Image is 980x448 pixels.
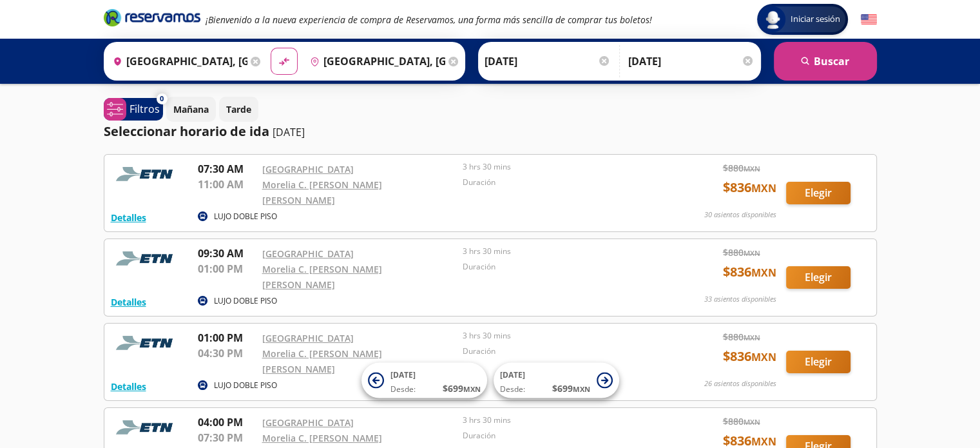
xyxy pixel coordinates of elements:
[723,246,760,259] span: $ 880
[262,347,382,375] a: Morelia C. [PERSON_NAME] [PERSON_NAME]
[785,13,845,26] span: Iniciar sesión
[500,369,525,380] span: [DATE]
[704,378,776,389] p: 26 asientos disponibles
[786,351,850,373] button: Elegir
[305,45,445,77] input: Buscar Destino
[214,380,277,391] p: LUJO DOBLE PISO
[111,211,146,224] button: Detalles
[219,97,258,122] button: Tarde
[463,261,657,273] p: Duración
[723,178,776,197] span: $ 836
[104,98,163,121] button: 0Filtros
[500,384,525,395] span: Desde:
[262,416,354,429] a: [GEOGRAPHIC_DATA]
[463,177,657,188] p: Duración
[214,211,277,222] p: LUJO DOBLE PISO
[751,266,776,280] small: MXN
[104,8,200,27] i: Brand Logo
[744,248,760,258] small: MXN
[552,382,590,395] span: $ 699
[130,101,160,117] p: Filtros
[262,263,382,291] a: Morelia C. [PERSON_NAME] [PERSON_NAME]
[198,346,256,361] p: 04:30 PM
[723,161,760,175] span: $ 880
[463,161,657,173] p: 3 hrs 30 mins
[463,330,657,342] p: 3 hrs 30 mins
[443,382,481,395] span: $ 699
[198,430,256,445] p: 07:30 PM
[173,102,209,116] p: Mañana
[751,181,776,195] small: MXN
[214,295,277,307] p: LUJO DOBLE PISO
[198,177,256,192] p: 11:00 AM
[774,42,877,81] button: Buscar
[723,414,760,428] span: $ 880
[390,384,416,395] span: Desde:
[108,45,248,77] input: Buscar Origen
[198,330,256,346] p: 01:00 PM
[111,161,182,187] img: RESERVAMOS
[704,209,776,220] p: 30 asientos disponibles
[485,45,611,77] input: Elegir Fecha
[723,330,760,344] span: $ 880
[262,163,354,175] a: [GEOGRAPHIC_DATA]
[361,363,487,398] button: [DATE]Desde:$699MXN
[166,97,216,122] button: Mañana
[111,246,182,271] img: RESERVAMOS
[786,182,850,204] button: Elegir
[463,414,657,426] p: 3 hrs 30 mins
[861,12,877,28] button: English
[494,363,619,398] button: [DATE]Desde:$699MXN
[104,122,269,141] p: Seleccionar horario de ida
[206,14,652,26] em: ¡Bienvenido a la nueva experiencia de compra de Reservamos, una forma más sencilla de comprar tus...
[463,246,657,257] p: 3 hrs 30 mins
[744,333,760,342] small: MXN
[198,161,256,177] p: 07:30 AM
[262,179,382,206] a: Morelia C. [PERSON_NAME] [PERSON_NAME]
[463,384,481,394] small: MXN
[262,332,354,344] a: [GEOGRAPHIC_DATA]
[160,93,164,104] span: 0
[744,164,760,173] small: MXN
[390,369,416,380] span: [DATE]
[723,347,776,366] span: $ 836
[111,414,182,440] img: RESERVAMOS
[751,350,776,364] small: MXN
[573,384,590,394] small: MXN
[463,346,657,357] p: Duración
[723,262,776,282] span: $ 836
[111,295,146,309] button: Detalles
[262,248,354,260] a: [GEOGRAPHIC_DATA]
[198,414,256,430] p: 04:00 PM
[786,266,850,289] button: Elegir
[198,261,256,277] p: 01:00 PM
[111,380,146,393] button: Detalles
[111,330,182,356] img: RESERVAMOS
[273,124,305,140] p: [DATE]
[226,102,251,116] p: Tarde
[704,294,776,305] p: 33 asientos disponibles
[463,430,657,442] p: Duración
[628,45,754,77] input: Opcional
[104,8,200,31] a: Brand Logo
[744,417,760,427] small: MXN
[198,246,256,261] p: 09:30 AM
